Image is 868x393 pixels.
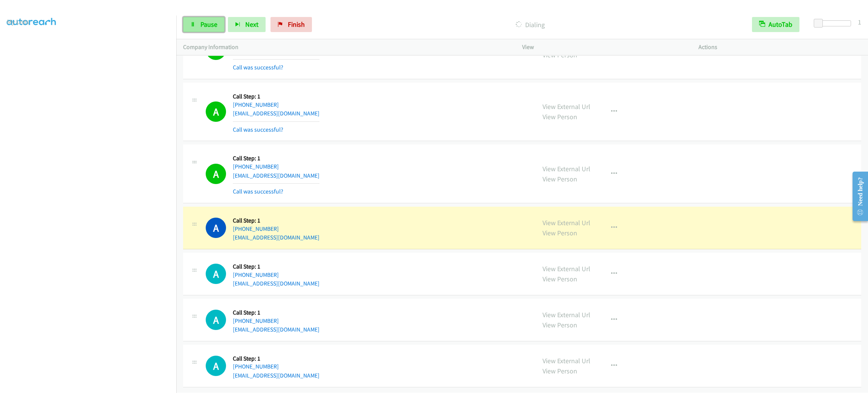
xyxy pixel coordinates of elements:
[233,280,319,287] a: [EMAIL_ADDRESS][DOMAIN_NAME]
[233,126,283,133] a: Call was successful?
[233,326,319,333] a: [EMAIL_ADDRESS][DOMAIN_NAME]
[542,264,590,273] a: View External Url
[245,20,258,29] span: Next
[322,20,738,30] p: Dialing
[542,102,590,111] a: View External Url
[233,317,279,324] a: [PHONE_NUMBER]
[233,101,279,108] a: [PHONE_NUMBER]
[183,43,509,52] p: Company Information
[206,356,226,376] h1: A
[542,51,577,59] a: View Person
[233,110,319,117] a: [EMAIL_ADDRESS][DOMAIN_NAME]
[233,372,319,379] a: [EMAIL_ADDRESS][DOMAIN_NAME]
[542,356,590,365] a: View External Url
[233,363,279,370] a: [PHONE_NUMBER]
[542,164,590,173] a: View External Url
[7,34,176,392] iframe: To enrich screen reader interactions, please activate Accessibility in Grammarly extension settings
[233,225,279,232] a: [PHONE_NUMBER]
[542,310,590,319] a: View External Url
[542,218,590,227] a: View External Url
[542,175,577,183] a: View Person
[233,355,319,362] h5: Call Step: 1
[698,43,861,52] p: Actions
[206,164,226,184] h1: A
[233,163,279,170] a: [PHONE_NUMBER]
[846,166,868,226] iframe: Resource Center
[200,20,217,29] span: Pause
[233,234,319,241] a: [EMAIL_ADDRESS][DOMAIN_NAME]
[233,188,283,195] a: Call was successful?
[233,155,319,162] h5: Call Step: 1
[7,17,29,26] a: My Lists
[233,93,319,100] h5: Call Step: 1
[542,229,577,237] a: View Person
[206,356,226,376] div: The call is yet to be attempted
[233,309,319,316] h5: Call Step: 1
[542,321,577,329] a: View Person
[858,17,861,27] div: 1
[183,17,225,32] a: Pause
[206,310,226,330] div: The call is yet to be attempted
[542,367,577,375] a: View Person
[206,218,226,238] h1: A
[228,17,266,32] button: Next
[233,271,279,278] a: [PHONE_NUMBER]
[522,43,685,52] p: View
[542,275,577,283] a: View Person
[542,112,577,121] a: View Person
[233,263,319,270] h5: Call Step: 1
[233,64,283,71] a: Call was successful?
[206,310,226,330] h1: A
[752,17,799,32] button: AutoTab
[233,172,319,179] a: [EMAIL_ADDRESS][DOMAIN_NAME]
[288,20,305,29] span: Finish
[270,17,312,32] a: Finish
[233,217,319,224] h5: Call Step: 1
[206,264,226,284] h1: A
[206,101,226,122] h1: A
